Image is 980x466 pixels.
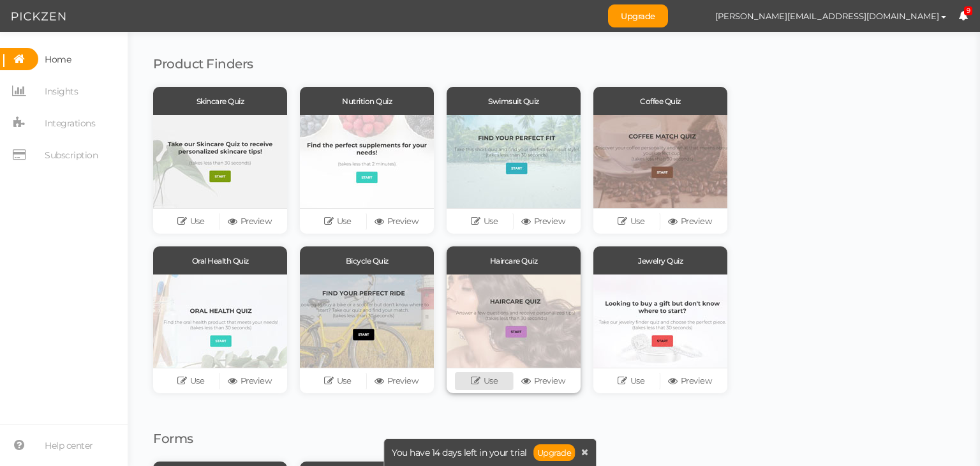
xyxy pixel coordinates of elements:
a: Preview [367,372,426,390]
a: Preview [514,213,572,230]
a: Use [602,372,660,390]
a: Use [455,372,514,390]
a: Preview [220,213,279,230]
span: Subscription [45,145,98,165]
div: Haircare Quiz [447,246,581,274]
a: Use [308,372,367,390]
h1: Product Finders [153,57,842,71]
a: Preview [660,213,719,230]
a: Preview [367,213,426,230]
img: 14112c65792a5f48cacac1870c0b3410 [681,5,703,27]
a: Use [602,213,660,230]
a: Preview [220,372,279,390]
a: Use [308,213,367,230]
span: [PERSON_NAME][EMAIL_ADDRESS][DOMAIN_NAME] [715,11,939,21]
h1: Forms [153,432,842,446]
span: Insights [45,81,78,101]
div: Jewelry Quiz [593,246,727,274]
a: Use [161,372,220,390]
a: Upgrade [533,444,575,461]
a: Use [455,213,514,230]
div: Bicycle Quiz [300,246,434,274]
span: Integrations [45,113,95,133]
div: Oral Health Quiz [153,246,287,274]
div: Coffee Quiz [593,87,727,115]
span: 9 [964,6,973,16]
span: You have 14 days left in your trial [392,448,527,457]
span: Home [45,49,71,70]
div: Swimsuit Quiz [447,87,581,115]
button: [PERSON_NAME][EMAIL_ADDRESS][DOMAIN_NAME] [703,5,958,27]
a: Preview [660,372,719,390]
span: Help center [45,435,93,456]
a: Use [161,213,220,230]
img: Pickzen logo [11,9,66,24]
div: Nutrition Quiz [300,87,434,115]
div: Skincare Quiz [153,87,287,115]
a: Upgrade [608,4,668,27]
a: Preview [514,372,572,390]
